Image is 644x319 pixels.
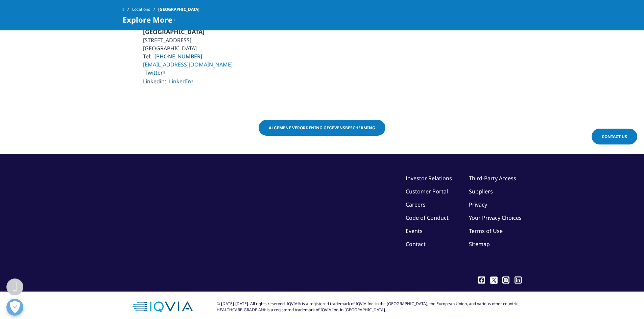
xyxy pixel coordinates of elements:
a: LinkedIn [169,78,193,85]
a: [PHONE_NUMBER] [154,53,202,60]
a: Third-Party Access [469,175,516,182]
a: [EMAIL_ADDRESS][DOMAIN_NAME] [143,61,233,68]
a: Contact Us [592,129,637,144]
a: Terms of Use [469,227,503,235]
li: [GEOGRAPHIC_DATA] [143,44,233,52]
span: Contact Us [602,134,627,139]
a: Customer Portal [406,188,448,195]
span: [GEOGRAPHIC_DATA] [158,3,199,16]
a: Algemene Verordening Gegevensbescherming [259,120,385,136]
span: Tel: [143,53,151,60]
a: Code of Conduct [406,214,449,221]
span: Explore More [123,16,172,24]
a: Careers [406,201,426,208]
a: Contact [406,240,426,248]
li: [STREET_ADDRESS] [143,36,233,44]
a: Suppliers [469,188,493,195]
button: Voorkeuren openen [6,299,23,316]
div: © [DATE]-[DATE]. All rights reserved. IQVIA® is a registered trademark of IQVIA Inc. in the [GEOG... [217,301,522,313]
a: Locations [132,3,158,16]
span: Linkedin: [143,78,166,85]
a: Sitemap [469,240,490,248]
span: [GEOGRAPHIC_DATA] [143,28,205,36]
a: Events [406,227,423,235]
a: Twitter [145,69,165,76]
a: Your Privacy Choices [469,214,522,221]
span: Algemene Verordening Gegevensbescherming [269,125,375,131]
a: Investor Relations [406,175,452,182]
a: Privacy [469,201,487,208]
